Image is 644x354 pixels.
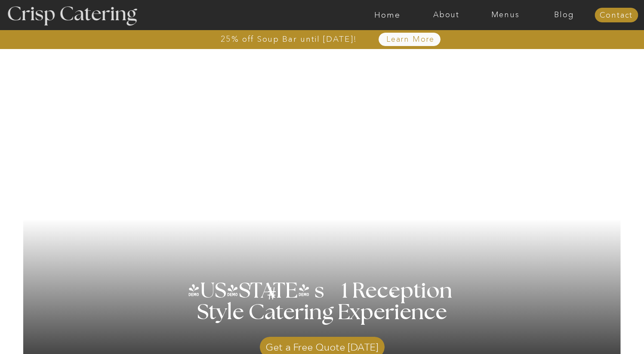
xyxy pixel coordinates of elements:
[417,11,476,19] a: About
[187,280,458,345] h1: [US_STATE] s 1 Reception Style Catering Experience
[358,11,417,19] a: Home
[595,11,638,20] a: Contact
[535,11,594,19] a: Blog
[248,285,297,310] h3: #
[372,270,397,319] h3: '
[190,35,388,43] a: 25% off Soup Bar until [DATE]!
[232,280,268,302] h3: '
[476,11,535,19] a: Menus
[367,35,455,44] a: Learn More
